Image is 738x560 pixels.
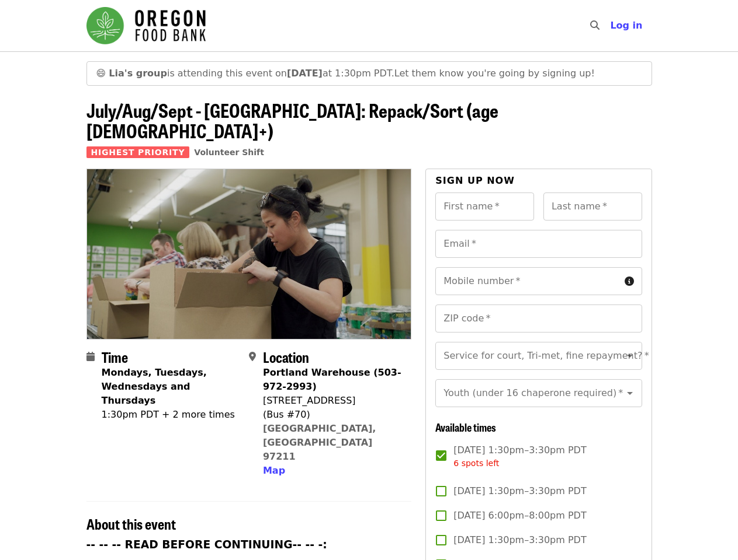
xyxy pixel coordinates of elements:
span: Time [102,346,128,367]
span: Sign up now [435,175,515,186]
button: Log in [601,14,652,37]
input: ZIP code [435,304,642,332]
span: Available times [435,419,496,435]
i: calendar icon [86,351,95,362]
img: July/Aug/Sept - Portland: Repack/Sort (age 8+) organized by Oregon Food Bank [87,169,411,338]
span: 6 spots left [453,459,499,468]
input: Mobile number [435,267,619,295]
i: circle-info icon [625,276,634,287]
span: Let them know you're going by signing up! [394,68,595,79]
span: [DATE] 6:00pm–8:00pm PDT [453,509,586,523]
div: [STREET_ADDRESS] [263,394,402,408]
span: grinning face emoji [96,68,106,79]
input: Search [607,12,616,40]
span: Highest Priority [86,146,190,158]
span: [DATE] 1:30pm–3:30pm PDT [453,443,586,470]
span: July/Aug/Sept - [GEOGRAPHIC_DATA]: Repack/Sort (age [DEMOGRAPHIC_DATA]+) [86,96,498,144]
button: Open [622,348,638,364]
strong: Lia's group [109,68,167,79]
button: Map [263,464,285,478]
strong: Portland Warehouse (503-972-2993) [263,367,401,392]
input: Last name [543,192,642,220]
span: Location [263,346,309,367]
strong: Mondays, Tuesdays, Wednesdays and Thursdays [102,367,207,406]
input: First name [435,192,534,220]
a: [GEOGRAPHIC_DATA], [GEOGRAPHIC_DATA] 97211 [263,423,376,462]
span: Map [263,465,285,476]
strong: [DATE] [287,68,323,79]
i: search icon [590,20,600,31]
span: is attending this event on at 1:30pm PDT. [109,68,394,79]
div: (Bus #70) [263,408,402,422]
strong: -- -- -- READ BEFORE CONTINUING-- -- -: [86,538,327,551]
a: Volunteer Shift [194,148,264,157]
span: Log in [610,20,642,31]
i: map-marker-alt icon [249,351,256,362]
span: [DATE] 1:30pm–3:30pm PDT [453,484,586,498]
span: [DATE] 1:30pm–3:30pm PDT [453,533,586,547]
button: Open [622,385,638,401]
div: 1:30pm PDT + 2 more times [102,408,240,422]
img: Oregon Food Bank - Home [86,7,206,44]
input: Email [435,230,642,258]
span: About this event [86,513,176,534]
